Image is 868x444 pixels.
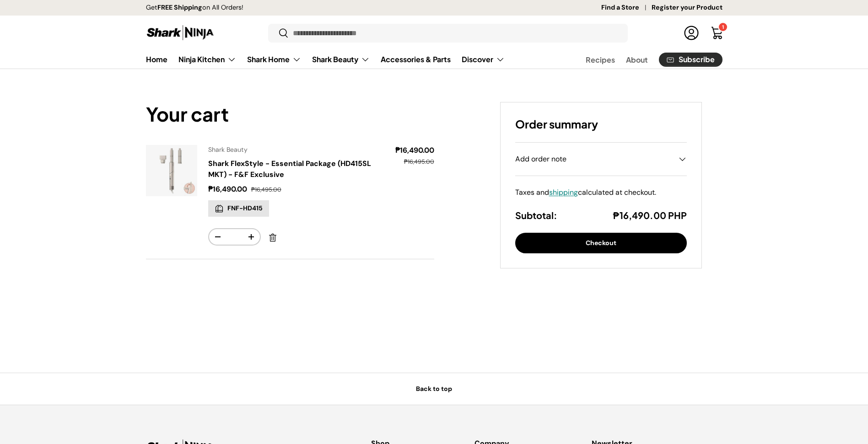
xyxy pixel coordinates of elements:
[722,24,724,30] span: 1
[549,187,578,197] a: shipping
[395,145,434,156] dd: ₱16,490.00
[226,229,243,245] input: Quantity
[456,50,510,69] summary: Discover
[652,3,722,13] a: Register your Product
[515,209,557,222] h3: Subtotal:
[381,50,451,68] a: Accessories & Parts
[157,3,202,11] strong: FREE Shipping
[515,233,687,253] button: Checkout
[515,117,687,131] h2: Order summary
[247,50,301,69] a: Shark Home
[208,200,269,217] div: FNF-HD415
[307,50,375,69] summary: Shark Beauty
[601,3,652,13] a: Find a Store
[515,187,687,198] div: Taxes and calculated at checkout.
[264,230,281,246] a: Remove
[208,184,249,194] dd: ₱16,490.00
[586,51,615,69] a: Recipes
[208,200,384,217] ul: Discount
[242,50,307,69] summary: Shark Home
[515,154,566,165] span: Add order note
[146,50,167,68] a: Home
[626,51,648,69] a: About
[146,102,434,127] h1: Your cart
[312,50,370,69] a: Shark Beauty
[404,158,434,166] s: ₱16,495.00
[173,50,242,69] summary: Ninja Kitchen
[659,53,722,67] a: Subscribe
[146,3,243,13] p: Get on All Orders!
[146,50,505,69] nav: Primary
[208,145,384,155] div: Shark Beauty
[208,159,371,179] a: Shark FlexStyle - Essential Package (HD415SL MKT) - F&F Exclusive
[251,186,281,193] s: ₱16,495.00
[515,143,687,176] summary: Add order note
[564,50,722,69] nav: Secondary
[146,24,215,42] img: Shark Ninja Philippines
[146,145,197,196] img: shark-flexstyle-esential-package-what's-in-the-box-full-view-sharkninja-philippines
[679,56,715,63] span: Subscribe
[613,209,687,222] p: ₱16,490.00 PHP
[462,50,505,69] a: Discover
[178,50,236,69] a: Ninja Kitchen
